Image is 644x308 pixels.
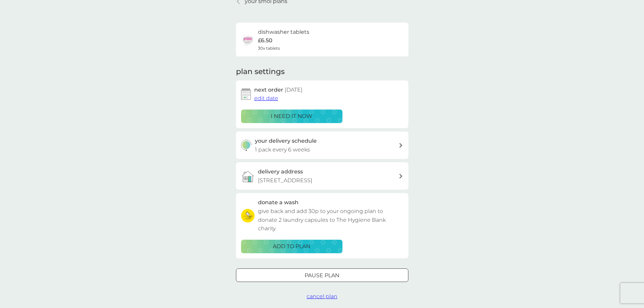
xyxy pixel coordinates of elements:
button: i need it now [241,110,342,123]
p: i need it now [271,112,312,121]
h3: your delivery schedule [255,137,317,145]
h3: delivery address [258,167,303,176]
p: [STREET_ADDRESS] [258,176,312,185]
p: ADD TO PLAN [273,242,310,251]
span: cancel plan [307,293,337,300]
img: dishwasher tablets [241,33,255,46]
a: delivery address[STREET_ADDRESS] [236,162,408,190]
p: £6.50 [258,36,272,45]
button: your delivery schedule1 pack every 6 weeks [236,132,408,159]
span: 30x tablets [258,45,280,51]
span: [DATE] [285,87,303,93]
p: 1 pack every 6 weeks [255,145,310,154]
p: give back and add 30p to your ongoing plan to donate 2 laundry capsules to The Hygiene Bank charity. [258,207,403,233]
button: cancel plan [307,292,337,301]
h2: next order [254,86,303,94]
button: Pause plan [236,268,408,282]
h6: dishwasher tablets [258,28,309,37]
h2: plan settings [236,67,285,77]
span: edit date [254,95,278,101]
p: Pause plan [305,271,339,280]
button: edit date [254,94,278,103]
button: ADD TO PLAN [241,240,342,253]
h3: donate a wash [258,198,299,207]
